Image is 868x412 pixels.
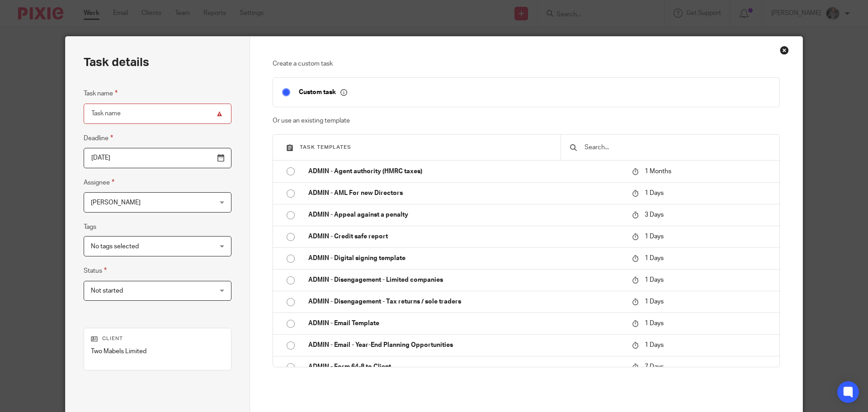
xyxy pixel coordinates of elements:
span: Not started [91,288,123,294]
p: Two Mabels Limited [91,347,224,356]
div: Close this dialog window [780,46,789,55]
p: ADMIN - Form 64-8 to Client [308,362,623,371]
p: Or use an existing template [273,116,780,125]
input: Pick a date [84,148,231,168]
p: ADMIN - Disengagement - Tax returns / sole traders [308,297,623,306]
label: Assignee [84,177,114,188]
h2: Task details [84,55,149,70]
span: 7 Days [645,364,664,370]
label: Tags [84,223,96,232]
p: ADMIN - Disengagement - Limited companies [308,275,623,284]
span: 1 Months [645,168,671,175]
label: Status [84,265,107,276]
span: 1 Days [645,255,664,261]
span: 1 Days [645,233,664,240]
p: ADMIN - Appeal against a penalty [308,210,623,219]
span: [PERSON_NAME] [91,199,141,206]
p: ADMIN - Credit safe report [308,232,623,241]
label: Task name [84,88,118,99]
p: Create a custom task [273,59,780,68]
p: ADMIN - Email Template [308,319,623,328]
input: Task name [84,104,231,124]
p: ADMIN - AML For new Directors [308,189,623,198]
span: No tags selected [91,243,139,250]
label: Deadline [84,133,113,143]
span: 3 Days [645,212,664,218]
span: 1 Days [645,277,664,283]
span: 1 Days [645,320,664,327]
p: ADMIN - Digital signing template [308,254,623,263]
input: Search... [584,142,770,152]
p: ADMIN - Agent authority (HMRC taxes) [308,167,623,176]
p: Custom task [299,88,347,96]
p: ADMIN - Email - Year-End Planning Opportunities [308,341,623,350]
span: 1 Days [645,190,664,196]
p: Client [91,335,224,342]
span: Task templates [300,145,351,150]
span: 1 Days [645,342,664,348]
span: 1 Days [645,298,664,305]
